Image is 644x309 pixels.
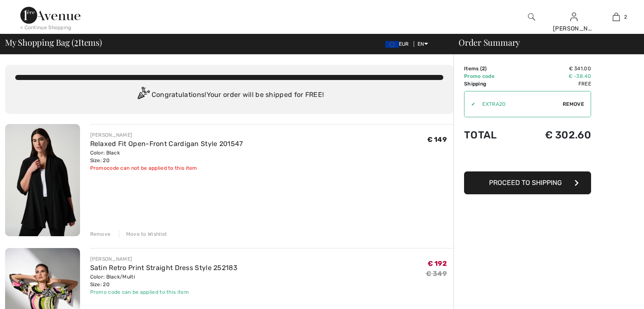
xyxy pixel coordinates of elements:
[464,100,475,108] div: ✔
[90,149,243,164] div: Color: Black Size: 20
[90,164,243,172] div: Promocode can not be applied to this item
[464,171,591,194] button: Proceed to Shipping
[428,259,447,268] span: € 192
[90,264,238,272] a: Satin Retro Print Straight Dress Style 252183
[90,140,243,148] a: Relaxed Fit Open-Front Cardigan Style 201547
[90,230,111,238] div: Remove
[119,230,167,238] div: Move to Wishlist
[475,91,563,117] input: Promo code
[517,121,591,149] td: € 302.60
[489,179,562,187] span: Proceed to Shipping
[20,7,80,24] img: 1ère Avenue
[595,12,637,22] a: 2
[90,288,238,296] div: Promo code can be applied to this item
[5,38,102,47] span: My Shopping Bag ( Items)
[90,273,238,288] div: Color: Black/Multi Size: 20
[5,124,80,236] img: Relaxed Fit Open-Front Cardigan Style 201547
[563,100,584,108] span: Remove
[464,121,517,149] td: Total
[613,12,620,22] img: My Bag
[517,72,591,80] td: € -38.40
[528,12,535,22] img: search the website
[90,255,238,263] div: [PERSON_NAME]
[20,24,72,31] div: < Continue Shopping
[464,149,591,168] iframe: PayPal
[464,80,517,88] td: Shipping
[426,270,447,278] s: € 349
[427,135,447,143] span: € 149
[570,12,578,22] img: My Info
[517,80,591,88] td: Free
[482,66,485,72] span: 2
[135,87,152,104] img: Congratulation2.svg
[570,13,578,21] a: Sign In
[90,131,243,139] div: [PERSON_NAME]
[624,13,627,21] span: 2
[464,65,517,72] td: Items ( )
[15,87,443,104] div: Congratulations! Your order will be shipped for FREE!
[385,41,412,47] span: EUR
[417,41,428,47] span: EN
[385,41,399,48] img: Euro
[517,65,591,72] td: € 341.00
[448,38,639,47] div: Order Summary
[553,24,594,33] div: [PERSON_NAME]
[74,36,78,47] span: 2
[464,72,517,80] td: Promo code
